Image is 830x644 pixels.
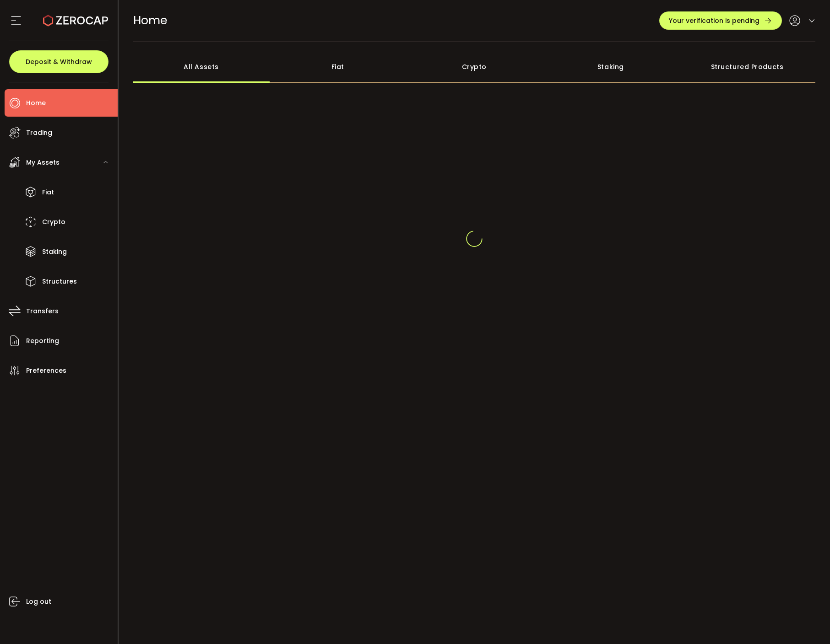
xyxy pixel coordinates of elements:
span: Log out [26,595,51,608]
div: All Assets [133,51,270,83]
span: Structures [42,275,77,288]
div: Crypto [406,51,542,83]
button: Your verification is pending [659,11,782,30]
span: Preferences [26,364,66,377]
div: Fiat [270,51,406,83]
div: Staking [542,51,679,83]
button: Deposit & Withdraw [9,50,108,73]
span: Crypto [42,215,65,229]
span: Fiat [42,186,54,199]
span: Your verification is pending [669,17,759,24]
span: Transfers [26,305,59,318]
span: Staking [42,245,67,258]
span: My Assets [26,156,60,169]
span: Reporting [26,334,59,348]
span: Home [26,97,46,110]
span: Trading [26,126,52,140]
div: Structured Products [679,51,815,83]
span: Deposit & Withdraw [26,59,92,65]
span: Home [133,12,167,28]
